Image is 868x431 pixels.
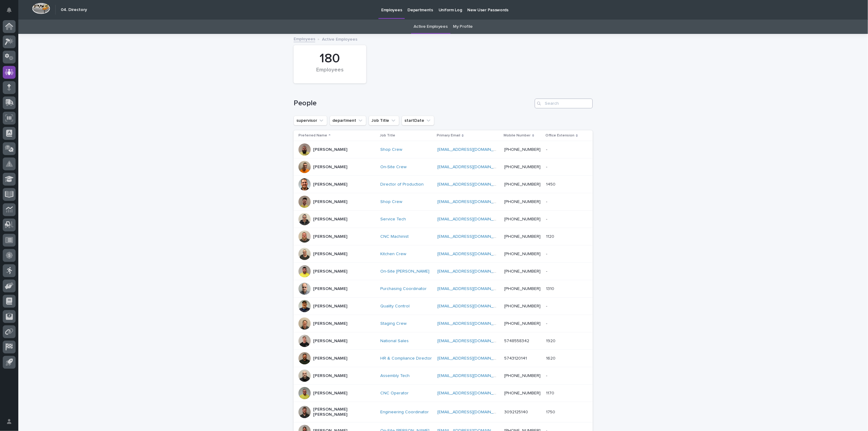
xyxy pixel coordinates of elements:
tr: [PERSON_NAME]On-Site Crew [EMAIL_ADDRESS][DOMAIN_NAME] [PHONE_NUMBER]-- [294,158,593,176]
p: 1170 [546,389,555,396]
a: 5743120141 [505,356,527,360]
a: [PHONE_NUMBER] [505,304,541,308]
a: [EMAIL_ADDRESS][DOMAIN_NAME] [437,391,506,395]
a: [PHONE_NUMBER] [505,391,541,395]
a: [EMAIL_ADDRESS][DOMAIN_NAME] [437,410,506,414]
tr: [PERSON_NAME]Assembly Tech [EMAIL_ADDRESS][DOMAIN_NAME] [PHONE_NUMBER]-- [294,367,593,385]
p: [PERSON_NAME] [313,147,347,152]
p: - [546,302,548,309]
tr: [PERSON_NAME]Director of Production [EMAIL_ADDRESS][DOMAIN_NAME] [PHONE_NUMBER]14501450 [294,176,593,193]
p: 1750 [546,408,556,415]
a: [EMAIL_ADDRESS][DOMAIN_NAME] [437,234,506,239]
a: My Profile [453,20,473,34]
p: - [546,372,548,378]
div: 180 [304,51,356,66]
p: [PERSON_NAME] [313,321,347,326]
a: Director of Production [380,182,424,187]
p: [PERSON_NAME] [313,217,347,222]
a: CNC Operator [380,391,409,396]
a: Shop Crew [380,199,402,205]
tr: [PERSON_NAME]CNC Operator [EMAIL_ADDRESS][DOMAIN_NAME] [PHONE_NUMBER]11701170 [294,385,593,402]
p: Job Title [380,132,395,139]
p: - [546,250,548,257]
p: [PERSON_NAME] [313,269,347,274]
button: Job Title [369,116,399,125]
a: [PHONE_NUMBER] [505,182,541,187]
a: National Sales [380,339,409,344]
p: [PERSON_NAME] [313,234,347,239]
a: Shop Crew [380,147,402,152]
tr: [PERSON_NAME]National Sales [EMAIL_ADDRESS][DOMAIN_NAME] 574855834219201920 [294,332,593,350]
h2: 04. Directory [61,7,87,13]
a: [PHONE_NUMBER] [505,147,541,152]
h1: People [294,99,532,108]
p: 1310 [546,285,555,292]
div: Notifications [8,7,16,17]
a: [PHONE_NUMBER] [505,252,541,256]
a: Engineering Coordinator [380,410,429,415]
button: department [330,116,366,125]
a: [PHONE_NUMBER] [505,234,541,239]
p: 1620 [546,355,557,361]
a: [PHONE_NUMBER] [505,200,541,204]
tr: [PERSON_NAME]HR & Compliance Director [EMAIL_ADDRESS][DOMAIN_NAME] 574312014116201620 [294,350,593,367]
p: - [546,198,548,205]
a: CNC Machinist [380,234,409,239]
tr: [PERSON_NAME]Purchasing Coordinator [EMAIL_ADDRESS][DOMAIN_NAME] [PHONE_NUMBER]13101310 [294,280,593,298]
a: [EMAIL_ADDRESS][DOMAIN_NAME] [437,374,506,378]
a: 3092125140 [505,410,528,414]
p: [PERSON_NAME] [313,165,347,170]
p: [PERSON_NAME] [313,373,347,378]
p: Mobile Number [504,132,531,139]
p: - [546,146,548,152]
p: [PERSON_NAME] [PERSON_NAME] [313,407,374,417]
tr: [PERSON_NAME]Service Tech [EMAIL_ADDRESS][DOMAIN_NAME] [PHONE_NUMBER]-- [294,211,593,228]
p: Active Employees [322,35,357,42]
p: [PERSON_NAME] [313,286,347,292]
p: 1120 [546,233,555,239]
p: Primary Email [437,132,460,139]
tr: [PERSON_NAME]Shop Crew [EMAIL_ADDRESS][DOMAIN_NAME] [PHONE_NUMBER]-- [294,141,593,158]
a: [EMAIL_ADDRESS][DOMAIN_NAME] [437,165,506,169]
div: Employees [304,67,356,80]
a: [EMAIL_ADDRESS][DOMAIN_NAME] [437,269,506,273]
p: [PERSON_NAME] [313,391,347,396]
a: Purchasing Coordinator [380,286,427,292]
p: [PERSON_NAME] [313,252,347,257]
a: Active Employees [414,20,448,34]
tr: [PERSON_NAME] [PERSON_NAME]Engineering Coordinator [EMAIL_ADDRESS][DOMAIN_NAME] 309212514017501750 [294,402,593,422]
button: supervisor [294,116,327,125]
div: Search [535,99,593,108]
a: [EMAIL_ADDRESS][DOMAIN_NAME] [437,287,506,291]
p: [PERSON_NAME] [313,339,347,344]
p: - [546,163,548,170]
p: [PERSON_NAME] [313,199,347,205]
a: [EMAIL_ADDRESS][DOMAIN_NAME] [437,200,506,204]
a: [EMAIL_ADDRESS][DOMAIN_NAME] [437,304,506,308]
p: 1920 [546,337,557,344]
a: 5748558342 [505,339,530,343]
tr: [PERSON_NAME]CNC Machinist [EMAIL_ADDRESS][DOMAIN_NAME] [PHONE_NUMBER]11201120 [294,228,593,245]
a: Service Tech [380,217,406,222]
a: [EMAIL_ADDRESS][DOMAIN_NAME] [437,252,506,256]
a: [PHONE_NUMBER] [505,374,541,378]
a: [PHONE_NUMBER] [505,287,541,291]
a: [PHONE_NUMBER] [505,321,541,326]
p: Office Extension [545,132,574,139]
p: - [546,268,548,274]
button: startDate [402,116,434,125]
a: [EMAIL_ADDRESS][DOMAIN_NAME] [437,339,506,343]
a: [EMAIL_ADDRESS][DOMAIN_NAME] [437,356,506,360]
a: [EMAIL_ADDRESS][DOMAIN_NAME] [437,182,506,187]
a: Quality Control [380,304,410,309]
a: [PHONE_NUMBER] [505,217,541,221]
p: Preferred Name [298,132,327,139]
a: [EMAIL_ADDRESS][DOMAIN_NAME] [437,321,506,326]
a: Kitchen Crew [380,252,406,257]
a: [EMAIL_ADDRESS][DOMAIN_NAME] [437,217,506,221]
a: [PHONE_NUMBER] [505,269,541,273]
a: Assembly Tech [380,373,410,378]
tr: [PERSON_NAME]Kitchen Crew [EMAIL_ADDRESS][DOMAIN_NAME] [PHONE_NUMBER]-- [294,245,593,263]
p: [PERSON_NAME] [313,182,347,187]
p: 1450 [546,181,557,187]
